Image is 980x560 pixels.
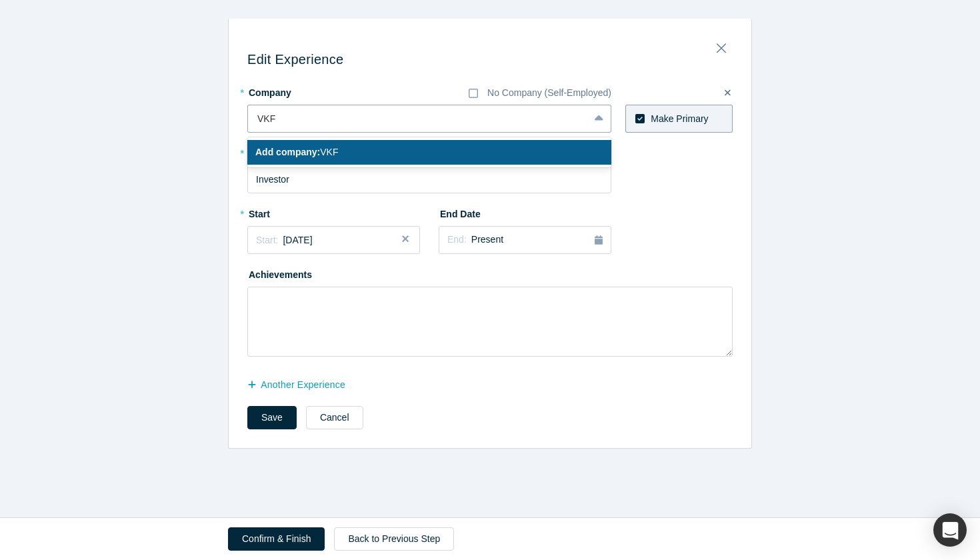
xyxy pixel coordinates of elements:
[439,203,513,221] label: End Date
[471,234,503,245] span: Present
[707,35,735,54] button: Close
[247,81,322,100] label: Company
[255,147,338,157] span: VKF
[228,527,325,551] button: Confirm & Finish
[247,203,322,221] label: Start
[400,226,420,254] button: Close
[334,527,454,551] a: Back to Previous Step
[247,406,297,429] button: Save
[247,373,359,397] button: another Experience
[306,406,363,429] button: Cancel
[447,234,467,245] span: End:
[283,235,312,245] span: [DATE]
[256,235,278,245] span: Start:
[651,112,708,126] div: Make Primary
[247,165,611,193] input: Sales Manager
[439,226,611,254] button: End:Present
[487,86,611,100] div: No Company (Self-Employed)
[247,51,733,67] h3: Edit Experience
[247,226,420,254] button: Start:[DATE]
[247,263,322,282] label: Achievements
[255,147,320,157] b: Add company:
